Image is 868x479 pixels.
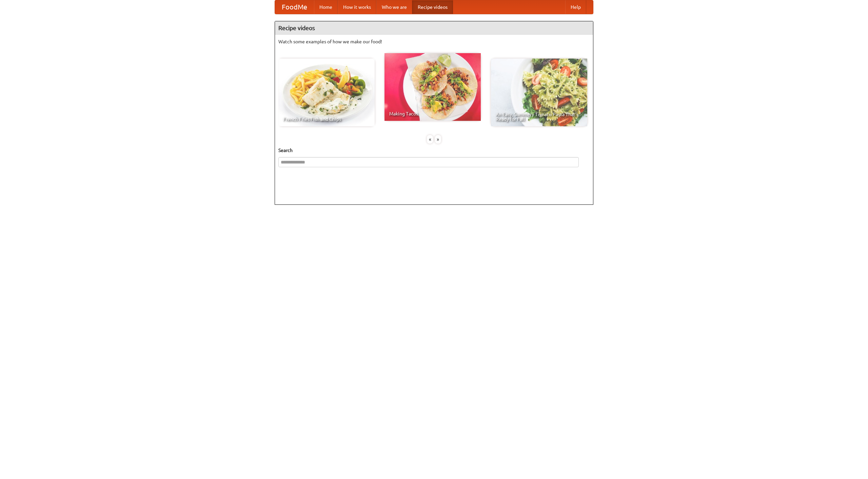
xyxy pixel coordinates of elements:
[412,0,453,14] a: Recipe videos
[278,59,375,126] a: French Fries Fish and Chips
[384,53,481,121] a: Making Tacos
[389,111,476,116] span: Making Tacos
[314,0,338,14] a: Home
[435,135,441,144] div: »
[275,21,593,35] h4: Recipe videos
[275,0,314,14] a: FoodMe
[376,0,412,14] a: Who we are
[338,0,376,14] a: How it works
[283,117,370,122] span: French Fries Fish and Chips
[278,38,590,45] p: Watch some examples of how we make our food!
[496,112,583,122] span: An Easy, Summery Tomato Pasta That's Ready for Fall
[491,59,587,126] a: An Easy, Summery Tomato Pasta That's Ready for Fall
[427,135,433,144] div: «
[565,0,586,14] a: Help
[278,147,590,154] h5: Search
